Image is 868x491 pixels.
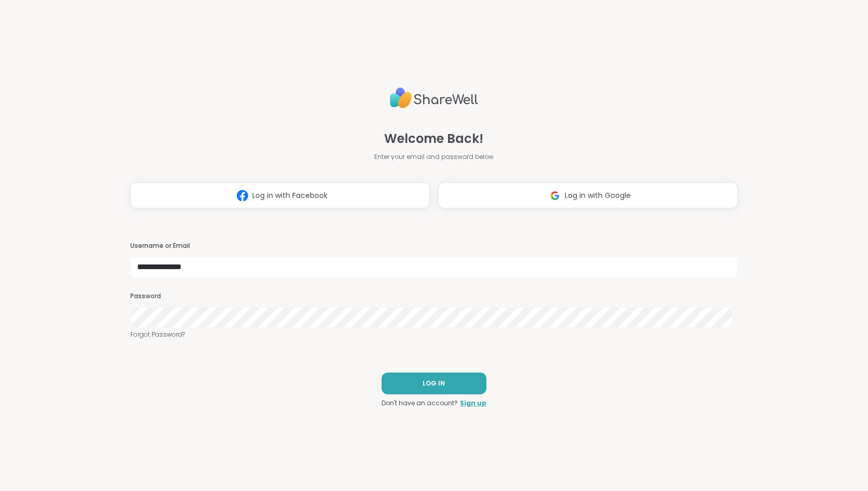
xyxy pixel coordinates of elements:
[130,330,738,339] a: Forgot Password?
[130,182,430,208] button: Log in with Facebook
[130,292,738,301] h3: Password
[438,182,738,208] button: Log in with Google
[374,152,494,162] span: Enter your email and password below
[252,190,328,201] span: Log in with Facebook
[233,186,252,205] img: ShareWell Logomark
[130,242,738,250] h3: Username or Email
[460,399,486,408] a: Sign up
[382,373,486,394] button: LOG IN
[390,83,478,113] img: ShareWell Logo
[382,399,458,408] span: Don't have an account?
[384,129,483,148] span: Welcome Back!
[565,190,631,201] span: Log in with Google
[423,379,445,388] span: LOG IN
[545,186,565,205] img: ShareWell Logomark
